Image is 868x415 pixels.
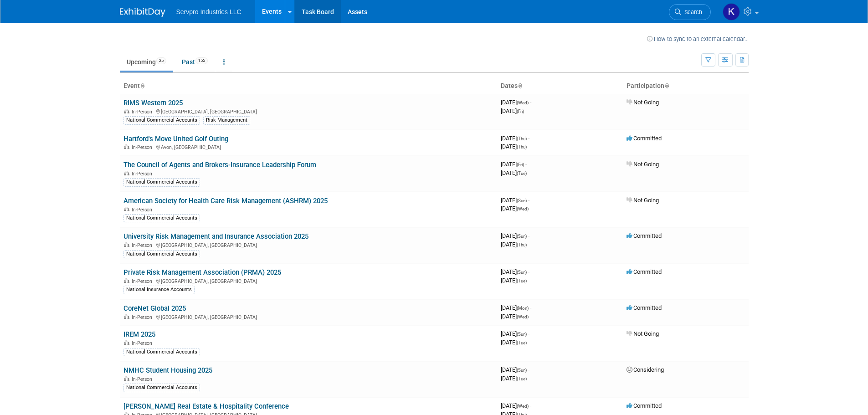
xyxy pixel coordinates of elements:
[627,232,662,239] span: Committed
[123,214,200,222] div: National Commercial Accounts
[124,171,129,175] img: In-Person Event
[517,144,527,149] span: (Thu)
[501,268,529,275] span: [DATE]
[120,8,165,17] img: ExhibitDay
[627,304,662,311] span: Committed
[623,78,749,94] th: Participation
[517,198,527,203] span: (Sun)
[518,82,522,89] a: Sort by Start Date
[528,268,529,275] span: -
[517,306,529,311] span: (Mon)
[627,402,662,409] span: Committed
[517,242,527,247] span: (Thu)
[517,270,527,275] span: (Sun)
[123,384,200,392] div: National Commercial Accounts
[517,368,527,373] span: (Sun)
[627,161,659,168] span: Not Going
[528,366,529,373] span: -
[124,376,129,381] img: In-Person Event
[528,135,529,142] span: -
[501,366,529,373] span: [DATE]
[123,402,289,410] a: [PERSON_NAME] Real Estate & Hospitality Conference
[132,242,155,248] span: In-Person
[176,8,241,15] span: Servpro Industries LLC
[530,304,531,311] span: -
[647,36,749,42] a: How to sync to an external calendar...
[501,277,527,284] span: [DATE]
[123,348,200,356] div: National Commercial Accounts
[123,304,186,313] a: CoreNet Global 2025
[120,78,497,94] th: Event
[195,57,208,64] span: 155
[123,241,493,248] div: [GEOGRAPHIC_DATA], [GEOGRAPHIC_DATA]
[140,82,144,89] a: Sort by Event Name
[501,232,529,239] span: [DATE]
[501,375,527,382] span: [DATE]
[627,330,659,337] span: Not Going
[123,277,493,284] div: [GEOGRAPHIC_DATA], [GEOGRAPHIC_DATA]
[501,197,529,204] span: [DATE]
[120,53,173,71] a: Upcoming25
[528,197,529,204] span: -
[132,340,155,346] span: In-Person
[501,161,527,168] span: [DATE]
[123,268,281,277] a: Private Risk Management Association (PRMA) 2025
[528,330,529,337] span: -
[124,278,129,283] img: In-Person Event
[517,206,529,211] span: (Wed)
[124,144,129,149] img: In-Person Event
[530,99,531,106] span: -
[517,171,527,176] span: (Tue)
[517,100,529,105] span: (Wed)
[723,3,740,20] img: Kris Overstreet
[501,339,527,346] span: [DATE]
[123,313,493,320] div: [GEOGRAPHIC_DATA], [GEOGRAPHIC_DATA]
[501,205,529,212] span: [DATE]
[203,116,250,124] div: Risk Management
[517,314,529,319] span: (Wed)
[132,376,155,382] span: In-Person
[669,4,711,20] a: Search
[501,304,531,311] span: [DATE]
[627,366,664,373] span: Considering
[124,242,129,247] img: In-Person Event
[123,135,228,143] a: Hartford's Move United Golf Outing
[627,197,659,204] span: Not Going
[156,57,166,64] span: 25
[627,99,659,106] span: Not Going
[123,143,493,150] div: Avon, [GEOGRAPHIC_DATA]
[681,9,702,15] span: Search
[501,108,524,114] span: [DATE]
[517,136,527,141] span: (Thu)
[530,402,531,409] span: -
[132,314,155,320] span: In-Person
[517,340,527,345] span: (Tue)
[627,135,662,142] span: Committed
[501,241,527,248] span: [DATE]
[525,161,527,168] span: -
[501,99,531,106] span: [DATE]
[132,278,155,284] span: In-Person
[517,404,529,409] span: (Wed)
[132,207,155,213] span: In-Person
[501,143,527,150] span: [DATE]
[664,82,669,89] a: Sort by Participation Type
[123,197,328,205] a: American Society for Health Care Risk Management (ASHRM) 2025
[501,313,529,320] span: [DATE]
[517,376,527,381] span: (Tue)
[132,144,155,150] span: In-Person
[123,99,183,107] a: RIMS Western 2025
[501,169,527,176] span: [DATE]
[123,161,316,169] a: The Council of Agents and Brokers-Insurance Leadership Forum
[175,53,215,71] a: Past155
[123,232,308,241] a: University Risk Management and Insurance Association 2025
[132,171,155,177] span: In-Person
[123,116,200,124] div: National Commercial Accounts
[124,314,129,319] img: In-Person Event
[517,332,527,337] span: (Sun)
[517,109,524,114] span: (Fri)
[627,268,662,275] span: Committed
[501,330,529,337] span: [DATE]
[123,250,200,258] div: National Commercial Accounts
[124,207,129,211] img: In-Person Event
